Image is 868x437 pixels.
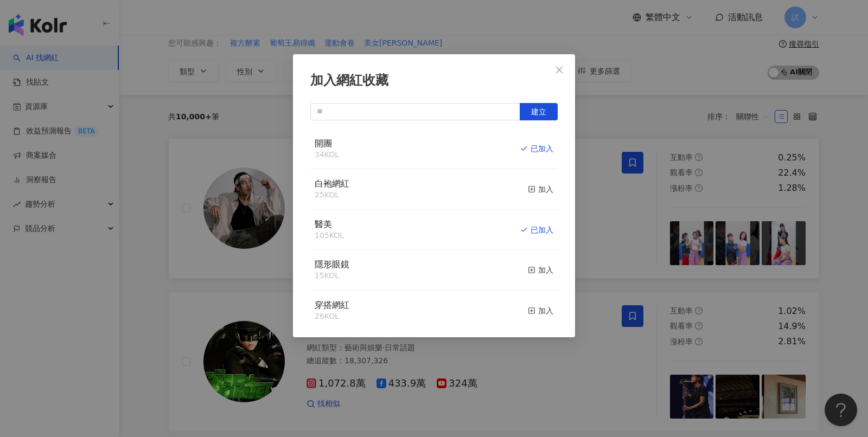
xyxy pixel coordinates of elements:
div: 25 KOL [315,190,349,201]
div: 加入 [528,305,553,317]
span: 隱形眼鏡 [315,259,349,269]
button: Close [548,59,570,81]
div: 34 KOL [315,150,339,160]
a: 醫美 [315,220,332,229]
div: 加入 [528,264,553,276]
div: 26 KOL [315,311,349,322]
span: 穿搭網紅 [315,300,349,310]
span: 開團 [315,138,332,149]
a: 穿搭網紅 [315,301,349,310]
a: 白袍網紅 [315,179,349,188]
button: 加入 [528,178,553,201]
div: 加入 [528,183,553,195]
button: 已加入 [520,218,553,241]
div: 15 KOL [315,271,349,281]
button: 加入 [528,299,553,322]
span: 白袍網紅 [315,178,349,189]
button: 加入 [528,259,553,281]
span: 醫美 [315,219,332,229]
div: 已加入 [520,224,553,236]
button: 已加入 [520,138,553,160]
a: 開團 [315,139,332,148]
a: 隱形眼鏡 [315,260,349,269]
a: KOL Avatar吳奇軒Wu Hsuan奇軒Trickingtricking_wu網紅類型：日常話題·教育與學習·運動·交通工具總追蹤數：20,954,66583.6萬66.6萬1,580萬3... [168,138,819,279]
div: 105 KOL [315,230,344,241]
button: 建立 [520,103,558,120]
span: 建立 [531,107,546,116]
div: 加入網紅收藏 [310,72,558,90]
span: close [555,66,564,74]
div: 已加入 [520,143,553,155]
